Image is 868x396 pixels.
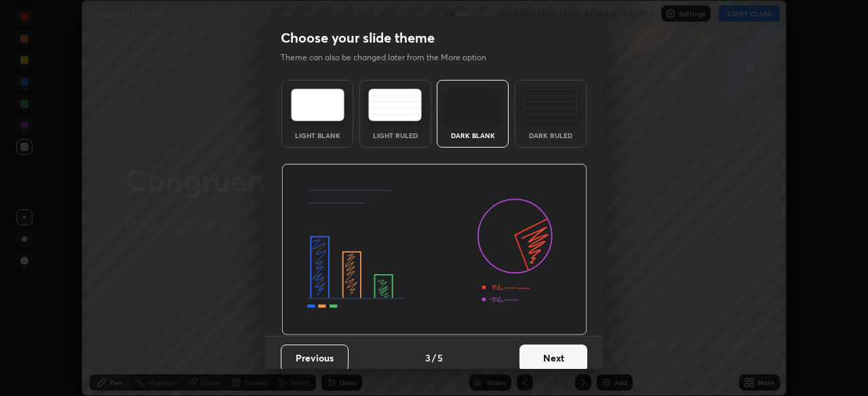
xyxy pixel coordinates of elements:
img: lightRuledTheme.5fabf969.svg [368,89,422,121]
p: Theme can also be changed later from the More option [281,51,500,64]
button: Previous [281,345,349,372]
h4: 5 [437,351,443,365]
div: Dark Blank [446,132,500,139]
img: darkThemeBanner.d06ce4a2.svg [281,164,587,336]
img: darkTheme.f0cc69e5.svg [446,89,500,121]
div: Light Blank [290,132,344,139]
img: darkRuledTheme.de295e13.svg [524,89,577,121]
div: Light Ruled [368,132,422,139]
button: Next [519,345,587,372]
h2: Choose your slide theme [281,29,435,47]
h4: 3 [425,351,431,365]
img: lightTheme.e5ed3b09.svg [291,89,344,121]
h4: / [432,351,436,365]
div: Dark Ruled [524,132,578,139]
